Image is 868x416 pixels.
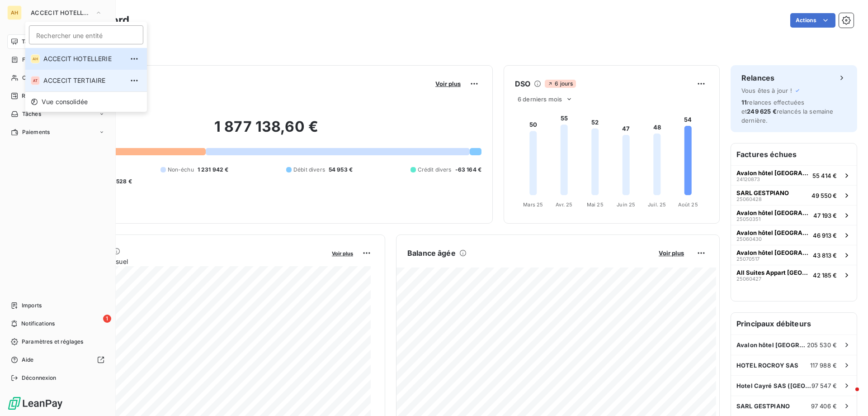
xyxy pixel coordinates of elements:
tspan: Mai 25 [587,201,604,208]
span: 47 193 € [813,212,837,219]
span: Clients [22,74,40,82]
button: Avalon hôtel [GEOGRAPHIC_DATA]2506043046 913 € [731,225,857,245]
h6: Factures échues [731,143,857,165]
span: 54 953 € [329,166,353,174]
tspan: Avr. 25 [556,201,572,208]
button: Avalon hôtel [GEOGRAPHIC_DATA]2505035147 193 € [731,205,857,225]
div: AH [7,5,22,20]
span: 117 988 € [810,362,837,369]
span: All Suites Appart [GEOGRAPHIC_DATA] - [736,269,809,276]
div: AH [31,54,40,63]
span: Avalon hôtel [GEOGRAPHIC_DATA] [736,209,810,216]
span: Voir plus [659,249,684,257]
tspan: Août 25 [678,201,698,208]
span: SARL GESTPIANO [736,189,789,196]
a: Tâches [7,107,108,121]
span: 24120873 [736,177,760,182]
iframe: Intercom live chat [837,385,859,407]
a: Factures [7,53,108,67]
span: Voir plus [435,80,461,87]
span: 1 [103,315,111,323]
a: Relances [7,89,108,103]
span: Hotel Cayré SAS ([GEOGRAPHIC_DATA]) [736,382,811,389]
span: 55 414 € [812,172,837,179]
button: Voir plus [433,80,463,88]
span: 25060427 [736,276,761,282]
button: Voir plus [329,249,356,257]
span: -528 € [113,177,132,186]
button: Avalon hôtel [GEOGRAPHIC_DATA]2507051743 813 € [731,245,857,265]
span: Débit divers [293,166,325,174]
a: Imports [7,298,108,313]
span: Paiements [22,128,50,136]
span: Vue consolidée [42,97,88,106]
span: Non-échu [168,166,194,174]
span: Factures [22,56,45,64]
span: -63 164 € [455,166,481,174]
button: Actions [790,13,835,28]
span: 49 550 € [811,192,837,199]
tspan: Juin 25 [617,201,635,208]
span: SARL GESTPIANO [736,402,790,410]
span: Aide [22,356,34,364]
span: Avalon hôtel [GEOGRAPHIC_DATA] [736,169,809,177]
a: Tableau de bord [7,34,108,49]
h6: Relances [741,72,774,83]
h2: 1 877 138,60 € [51,118,481,145]
span: ACCECIT HOTELLERIE [43,54,123,63]
span: 25070517 [736,256,759,262]
a: Paramètres et réglages [7,335,108,349]
span: 249 625 € [747,108,776,115]
span: Crédit divers [418,166,452,174]
span: Vous êtes à jour ! [741,87,792,94]
span: Notifications [21,320,55,328]
span: 6 jours [545,80,576,88]
h6: Balance âgée [407,248,456,258]
button: SARL GESTPIANO2506042849 550 € [731,185,857,205]
span: 1 231 942 € [198,166,229,174]
a: Clients [7,71,108,85]
tspan: Mars 25 [523,201,543,208]
span: Paramètres et réglages [22,338,83,346]
img: Logo LeanPay [7,396,63,411]
span: 25060428 [736,196,762,202]
tspan: Juil. 25 [648,201,666,208]
input: placeholder [29,25,143,44]
span: Imports [22,301,42,310]
span: Chiffre d'affaires mensuel [51,257,325,266]
span: relances effectuées et relancés la semaine dernière. [741,99,834,124]
button: Avalon hôtel [GEOGRAPHIC_DATA]2412087355 414 € [731,165,857,185]
span: 11 [741,99,747,106]
span: ACCECIT TERTIAIRE [43,76,123,85]
span: 25050351 [736,216,760,222]
span: Avalon hôtel [GEOGRAPHIC_DATA] [736,249,809,256]
span: Voir plus [332,250,353,257]
h6: DSO [515,78,530,89]
span: Déconnexion [22,374,57,382]
button: Voir plus [656,249,687,257]
span: 25060430 [736,236,762,242]
span: 43 813 € [813,252,837,259]
span: HOTEL ROCROY SAS [736,362,798,369]
a: Aide [7,353,108,367]
button: All Suites Appart [GEOGRAPHIC_DATA] -2506042742 185 € [731,265,857,285]
a: Paiements [7,125,108,139]
span: Tableau de bord [22,38,64,46]
span: Avalon hôtel [GEOGRAPHIC_DATA] [736,341,807,349]
span: Relances [22,92,46,100]
span: Avalon hôtel [GEOGRAPHIC_DATA] [736,229,809,236]
span: 6 derniers mois [518,96,562,103]
span: 42 185 € [813,272,837,279]
span: 205 530 € [807,341,837,349]
span: 46 913 € [813,232,837,239]
h6: Principaux débiteurs [731,313,857,335]
span: Tâches [22,110,41,118]
span: 97 547 € [811,382,837,389]
div: AT [31,76,40,85]
span: 97 406 € [811,402,837,410]
span: ACCECIT HOTELLERIE [31,9,91,16]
